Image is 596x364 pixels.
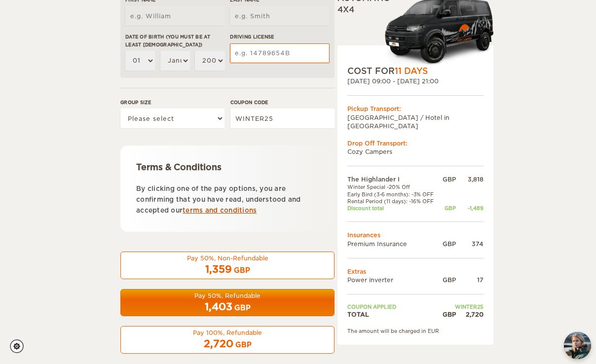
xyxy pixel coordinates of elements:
[205,301,232,313] span: 1,403
[347,77,484,85] div: [DATE] 09:00 - [DATE] 21:00
[183,207,257,214] a: terms and conditions
[440,310,456,319] div: GBP
[456,175,484,183] div: 3,818
[347,147,484,156] td: Cozy Campers
[127,328,328,337] div: Pay 100%, Refundable
[347,267,484,276] td: Extras
[234,265,250,275] div: GBP
[125,33,225,48] label: Date of birth (You must be at least [DEMOGRAPHIC_DATA])
[347,276,440,284] td: Power inverter
[395,66,428,76] span: 11 Days
[440,303,484,310] td: WINTER25
[456,240,484,248] div: 374
[230,6,330,26] input: e.g. Smith
[564,332,591,359] button: chat-button
[120,289,335,317] button: Pay 50%, Refundable 1,403 GBP
[230,99,335,106] label: Coupon code
[10,339,30,353] a: Cookie settings
[456,310,484,319] div: 2,720
[347,303,440,310] td: Coupon applied
[136,183,319,216] p: By clicking one of the pay options, you are confirming that you have read, understood and accepte...
[120,326,335,354] button: Pay 100%, Refundable 2,720 GBP
[440,175,456,183] div: GBP
[440,205,456,212] div: GBP
[456,205,484,212] div: -1,489
[347,175,440,183] td: The Highlander I
[235,340,252,350] div: GBP
[120,99,224,106] label: Group size
[205,263,232,275] span: 1,359
[127,254,328,262] div: Pay 50%, Non-Refundable
[347,65,484,77] div: COST FOR
[347,113,484,130] td: [GEOGRAPHIC_DATA] / Hotel in [GEOGRAPHIC_DATA]
[125,6,225,26] input: e.g. William
[347,310,440,319] td: TOTAL
[347,231,484,239] td: Insurances
[127,291,328,300] div: Pay 50%, Refundable
[230,43,330,63] input: e.g. 14789654B
[347,240,440,248] td: Premium Insurance
[204,338,233,350] span: 2,720
[230,33,330,40] label: Driving License
[120,252,335,279] button: Pay 50%, Non-Refundable 1,359 GBP
[347,191,440,198] td: Early Bird (3-6 months): -3% OFF
[440,240,456,248] div: GBP
[347,139,484,147] div: Drop Off Transport:
[347,205,440,212] td: Discount total
[347,183,440,190] td: Winter Special -20% Off
[347,198,440,205] td: Rental Period (11 days): -16% OFF
[440,276,456,284] div: GBP
[234,303,251,313] div: GBP
[136,161,319,173] div: Terms & Conditions
[564,332,591,359] img: Freyja at Cozy Campers
[347,328,484,334] div: The amount will be charged in EUR
[456,276,484,284] div: 17
[347,105,484,113] div: Pickup Transport:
